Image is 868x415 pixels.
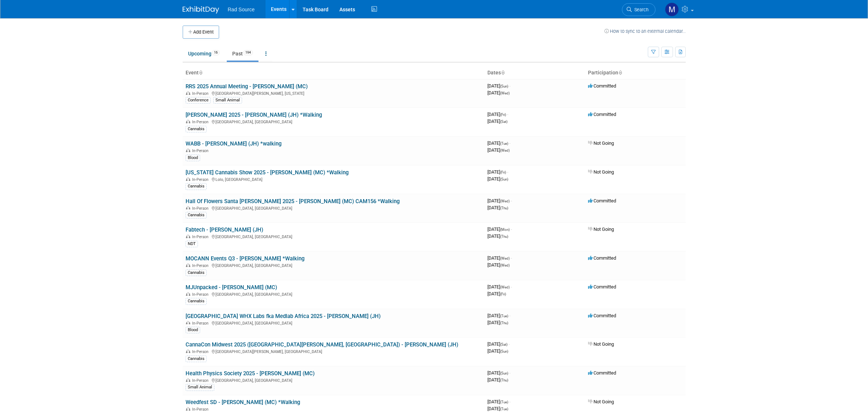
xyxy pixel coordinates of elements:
img: In-Person Event [186,234,190,238]
img: ExhibitDay [183,6,219,13]
a: CannaCon Midwest 2025 ([GEOGRAPHIC_DATA][PERSON_NAME], [GEOGRAPHIC_DATA]) - [PERSON_NAME] (JH) [186,341,458,348]
span: (Wed) [500,148,510,152]
span: - [511,284,512,290]
a: Sort by Event Name [199,70,202,75]
span: - [509,399,510,404]
img: In-Person Event [186,292,190,296]
span: [DATE] [487,112,508,117]
a: Fabtech - [PERSON_NAME] (JH) [186,226,263,233]
div: Lolo, [GEOGRAPHIC_DATA] [186,176,482,182]
span: (Wed) [500,199,510,203]
span: Search [632,7,649,12]
span: 16 [212,50,220,55]
a: [GEOGRAPHIC_DATA] WHX Labs fka Medlab Africa 2025 - [PERSON_NAME] (JH) [186,313,381,319]
img: In-Person Event [186,120,190,123]
span: [DATE] [487,90,510,96]
span: (Fri) [500,292,506,296]
a: Weedfest SD - [PERSON_NAME] (MC) *Walking [186,399,300,406]
img: In-Person Event [186,349,190,353]
div: Cannabis [186,183,207,190]
img: Melissa Conboy [665,3,679,16]
span: In-Person [192,321,211,326]
span: (Fri) [500,170,506,174]
th: Participation [585,67,686,79]
span: [DATE] [487,284,512,290]
div: Cannabis [186,298,207,305]
span: Not Going [588,341,614,347]
span: [DATE] [487,176,508,182]
span: (Thu) [500,206,508,210]
a: How to sync to an external calendar... [604,28,686,34]
span: [DATE] [487,140,510,146]
a: Sort by Participation Type [618,70,622,75]
span: - [511,198,512,203]
div: Cannabis [186,212,207,218]
span: Committed [588,112,616,117]
span: (Sat) [500,342,507,346]
span: In-Person [192,206,211,211]
a: Hall Of Flowers Santa [PERSON_NAME] 2025 - [PERSON_NAME] (MC) CAM156 *Walking [186,198,400,205]
div: Small Animal [213,97,242,104]
span: (Wed) [500,285,510,289]
span: - [511,226,512,232]
span: (Thu) [500,234,508,238]
a: [US_STATE] Cannabis Show 2025 - [PERSON_NAME] (MC) *Walking [186,169,349,176]
span: - [507,112,508,117]
span: (Sun) [500,177,508,181]
img: In-Person Event [186,321,190,325]
span: [DATE] [487,262,510,268]
span: (Sun) [500,84,508,88]
span: Committed [588,255,616,261]
span: (Sat) [500,120,507,124]
span: In-Person [192,148,211,153]
span: - [509,370,510,376]
span: (Sun) [500,371,508,375]
div: [GEOGRAPHIC_DATA], [GEOGRAPHIC_DATA] [186,377,482,383]
span: (Mon) [500,228,510,232]
div: Cannabis [186,126,207,132]
img: In-Person Event [186,206,190,210]
span: [DATE] [487,205,508,210]
img: In-Person Event [186,407,190,411]
a: Sort by Start Date [501,70,505,75]
span: (Tue) [500,141,508,146]
span: Committed [588,83,616,89]
span: [DATE] [487,233,508,239]
div: [GEOGRAPHIC_DATA], [GEOGRAPHIC_DATA] [186,291,482,297]
span: (Wed) [500,91,510,95]
span: [DATE] [487,348,508,354]
span: In-Person [192,120,211,124]
span: Not Going [588,169,614,175]
span: [DATE] [487,255,512,261]
span: [DATE] [487,370,510,376]
a: Search [622,3,655,16]
span: In-Person [192,378,211,383]
span: (Sun) [500,349,508,353]
span: (Wed) [500,263,510,267]
span: Rad Source [228,7,255,12]
div: Conference [186,97,211,104]
span: (Fri) [500,113,506,117]
a: Health Physics Society 2025 - [PERSON_NAME] (MC) [186,370,315,377]
span: [DATE] [487,399,510,404]
span: Committed [588,313,616,318]
button: Add Event [183,26,219,39]
span: (Tue) [500,400,508,404]
div: [GEOGRAPHIC_DATA], [GEOGRAPHIC_DATA] [186,233,482,239]
img: In-Person Event [186,378,190,382]
a: RRS 2025 Annual Meeting - [PERSON_NAME] (MC) [186,83,308,90]
span: [DATE] [487,313,510,318]
th: Event [183,67,484,79]
span: [DATE] [487,198,512,203]
span: Not Going [588,399,614,404]
span: In-Person [192,292,211,297]
div: Blood [186,327,200,333]
img: In-Person Event [186,91,190,95]
span: [DATE] [487,377,508,383]
span: [DATE] [487,406,508,411]
span: (Thu) [500,321,508,325]
span: In-Person [192,263,211,268]
span: In-Person [192,91,211,96]
th: Dates [484,67,585,79]
span: - [509,341,510,347]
